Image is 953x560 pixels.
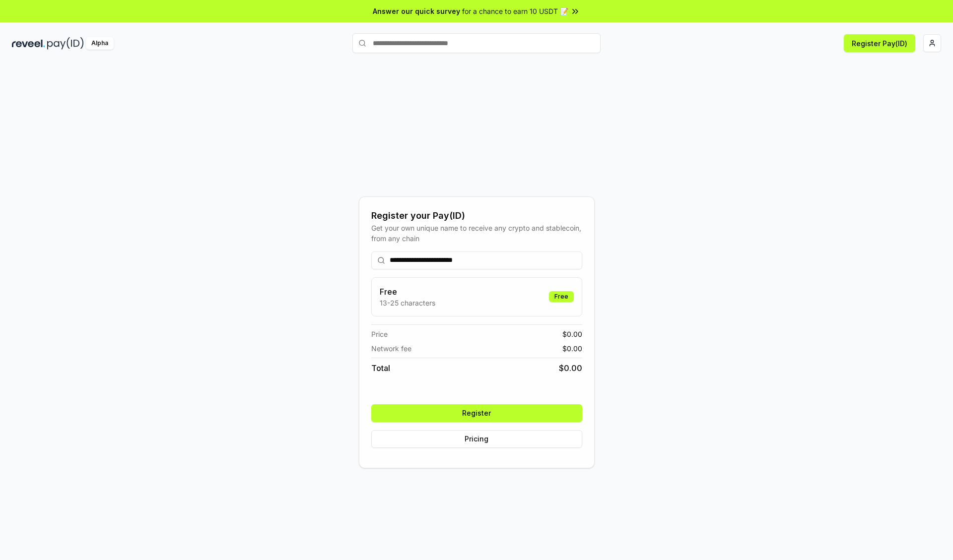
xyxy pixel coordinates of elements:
[844,34,915,52] button: Register Pay(ID)
[86,37,114,50] div: Alpha
[371,404,582,422] button: Register
[47,37,84,50] img: pay_id
[380,298,435,308] p: 13-25 characters
[462,6,568,16] span: for a chance to earn 10 USDT 📝
[562,343,582,354] span: $ 0.00
[371,362,390,374] span: Total
[12,37,45,50] img: reveel_dark
[371,430,582,448] button: Pricing
[371,223,582,244] div: Get your own unique name to receive any crypto and stablecoin, from any chain
[559,362,582,374] span: $ 0.00
[371,209,582,223] div: Register your Pay(ID)
[373,6,460,16] span: Answer our quick survey
[371,343,411,354] span: Network fee
[562,329,582,339] span: $ 0.00
[371,329,388,339] span: Price
[380,286,435,298] h3: Free
[549,291,574,302] div: Free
